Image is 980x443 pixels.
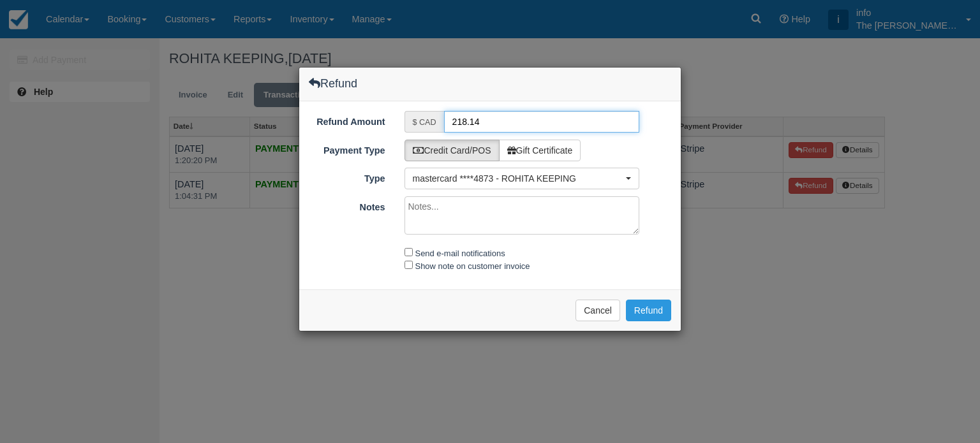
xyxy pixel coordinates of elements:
label: Send e-mail notifications [415,249,505,258]
label: Credit Card/POS [405,140,500,161]
button: Refund [626,300,671,321]
h4: Refund [309,77,357,90]
button: Cancel [575,300,620,321]
input: Valid number required. [444,111,640,133]
label: Type [299,168,395,185]
small: $ CAD [413,118,436,127]
label: Gift Certificate [499,140,581,161]
label: Payment Type [299,140,395,157]
button: mastercard ****4873 - ROHITA KEEPING [405,168,640,189]
span: mastercard ****4873 - ROHITA KEEPING [413,172,623,185]
label: Show note on customer invoice [415,261,530,271]
label: Refund Amount [299,111,395,129]
label: Notes [299,196,395,214]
